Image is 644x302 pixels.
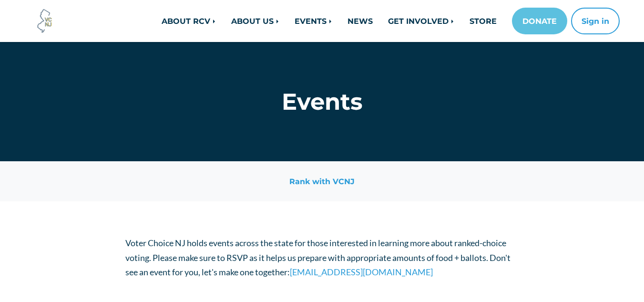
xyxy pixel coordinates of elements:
a: STORE [462,11,504,31]
a: ABOUT US [224,11,287,31]
a: NEWS [340,11,380,31]
a: EVENTS [287,11,340,31]
button: Sign in or sign up [571,8,620,34]
nav: Main navigation [118,8,620,34]
a: Rank with VCNJ [281,173,363,190]
a: [EMAIL_ADDRESS][DOMAIN_NAME] [290,267,433,277]
a: DONATE [512,8,567,34]
a: GET INVOLVED [380,11,462,31]
a: ABOUT RCV [154,11,224,31]
h1: Events [125,88,519,115]
p: Voter Choice NJ holds events across the state for those interested in learning more about ranked-... [125,236,519,280]
img: Voter Choice NJ [32,8,58,34]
